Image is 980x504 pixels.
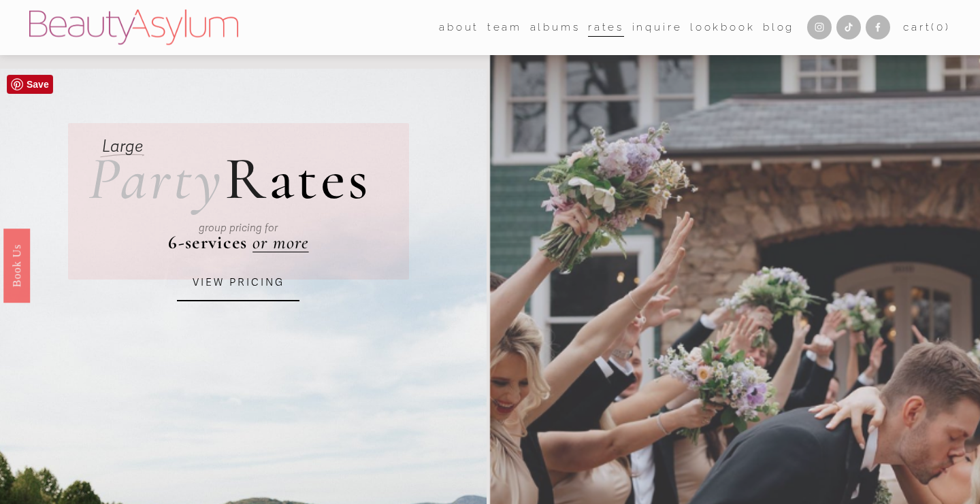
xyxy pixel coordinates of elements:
a: 0 items in cart [903,18,951,37]
a: Pin it! [7,75,53,94]
span: R [225,142,268,215]
span: ( ) [931,21,950,33]
img: Beauty Asylum | Bridal Hair &amp; Makeup Charlotte &amp; Atlanta [29,10,238,45]
a: Facebook [866,15,890,39]
a: folder dropdown [439,17,479,38]
a: albums [530,17,581,38]
span: team [487,18,522,37]
em: Large [102,137,143,156]
a: folder dropdown [487,17,522,38]
a: Lookbook [690,17,755,38]
a: VIEW PRICING [177,265,299,301]
a: Inquire [632,17,683,38]
h2: ates [88,149,371,209]
a: Rates [588,17,624,38]
a: Instagram [807,15,832,39]
em: group pricing for [199,222,278,234]
em: Party [88,142,225,215]
a: TikTok [836,15,861,39]
span: about [439,18,479,37]
a: Book Us [3,228,30,302]
span: 0 [936,21,945,33]
a: Blog [763,17,794,38]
